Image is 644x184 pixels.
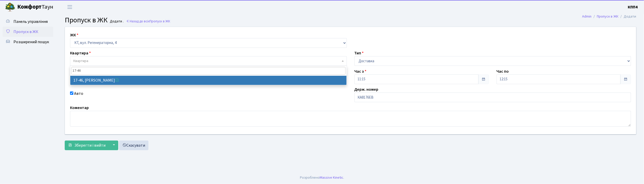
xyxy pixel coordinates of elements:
span: Пропуск в ЖК [13,29,38,35]
span: Пропуск в ЖК [149,19,170,24]
a: Скасувати [119,141,148,150]
span: Панель управління [13,19,48,24]
b: Комфорт [17,3,42,11]
button: Зберегти і вийти [65,141,109,150]
a: Massive Kinetic [320,175,343,180]
a: Пропуск в ЖК [3,27,53,37]
nav: breadcrumb [575,11,644,22]
small: Додати . [109,19,124,24]
b: КПП4 [628,4,638,10]
span: Розширений пошук [13,39,49,45]
span: Пропуск в ЖК [65,15,108,25]
label: Авто [74,90,83,97]
a: КПП4 [628,4,638,10]
label: Держ. номер [354,86,379,93]
span: Таун [17,3,53,11]
span: Квартира [73,58,88,64]
span: Зберегти і вийти [74,143,106,148]
a: Admin [582,14,592,19]
label: Тип [354,50,364,56]
div: Розроблено . [300,175,344,180]
li: 17-46, [PERSON_NAME] [70,76,347,85]
button: Переключити навігацію [63,3,76,11]
li: Додати [619,14,636,19]
label: Квартира [70,50,91,56]
img: logo.png [5,2,15,12]
label: Час з [354,68,367,74]
a: Розширений пошук [3,37,53,47]
input: АА1234АА [354,93,631,102]
label: ЖК [70,32,78,38]
a: Назад до всіхПропуск в ЖК [126,19,170,24]
label: Коментар [70,105,89,111]
a: Пропуск в ЖК [597,14,619,19]
label: Час по [497,68,509,74]
a: Панель управління [3,17,53,27]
